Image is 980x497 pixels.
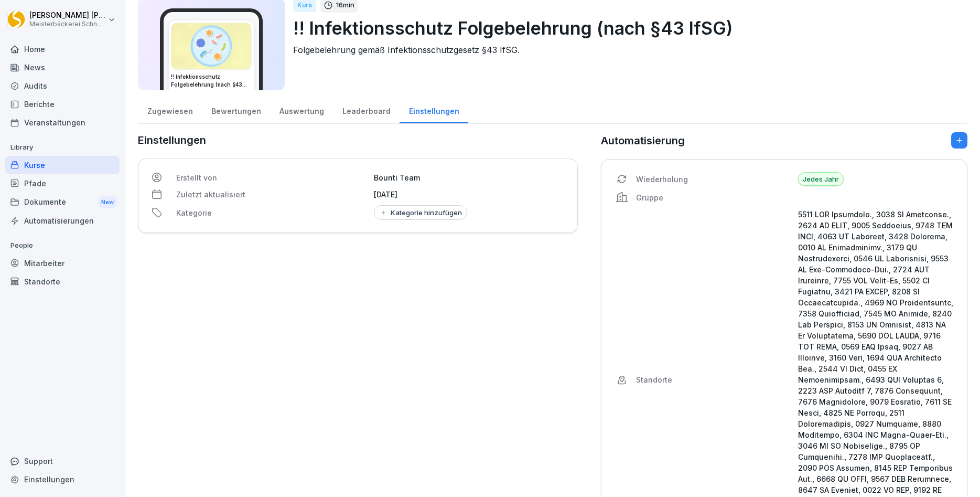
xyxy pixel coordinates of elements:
[636,192,792,203] p: Gruppe
[293,15,959,41] p: !! Infektionsschutz Folgebelehrung (nach §43 IfSG)
[99,196,116,208] div: New
[293,44,959,56] p: Folgebelehrung gemäß Infektionsschutzgesetz §43 IfSG.
[202,97,270,123] a: Bewertungen
[176,207,367,218] p: Kategorie
[5,193,120,212] div: Dokumente
[270,97,333,123] a: Auswertung
[5,156,120,174] a: Kurse
[5,452,120,470] div: Support
[636,374,792,385] p: Standorte
[5,193,120,212] a: DokumenteNew
[5,470,120,489] a: Einstellungen
[5,58,120,77] a: News
[5,174,120,193] a: Pfade
[333,97,400,123] a: Leaderboard
[5,95,120,113] a: Berichte
[400,97,468,123] a: Einstellungen
[5,254,120,272] a: Mitarbeiter
[138,97,202,123] a: Zugewiesen
[176,172,367,183] p: Erstellt von
[171,23,251,69] img: jtrrztwhurl1lt2nit6ma5t3.png
[374,205,467,220] button: Kategorie hinzufügen
[5,237,120,254] p: People
[29,11,106,20] p: [PERSON_NAME] [PERSON_NAME]
[379,208,462,217] div: Kategorie hinzufügen
[171,73,252,89] h3: !! Infektionsschutz Folgebelehrung (nach §43 IfSG)
[798,172,844,186] p: Jedes Jahr
[5,272,120,291] a: Standorte
[29,20,106,28] p: Meisterbäckerei Schneckenburger
[374,189,565,200] p: [DATE]
[5,139,120,156] p: Library
[5,113,120,132] a: Veranstaltungen
[374,172,565,183] p: Bounti Team
[138,132,578,148] p: Einstellungen
[176,189,367,200] p: Zuletzt aktualisiert
[601,133,685,149] p: Automatisierung
[636,174,792,185] p: Wiederholung
[5,40,120,58] a: Home
[5,77,120,95] a: Audits
[5,212,120,230] a: Automatisierungen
